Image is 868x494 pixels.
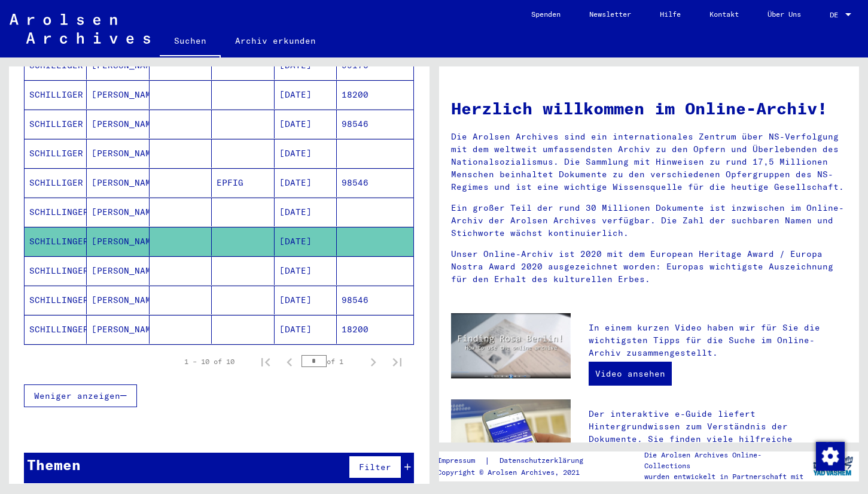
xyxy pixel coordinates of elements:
mat-cell: [PERSON_NAME] [87,198,149,226]
h1: Herzlich willkommen im Online-Archiv! [451,96,848,121]
mat-cell: [DATE] [275,168,337,197]
p: Copyright © Arolsen Archives, 2021 [437,467,598,478]
mat-cell: [PERSON_NAME] [87,168,149,197]
mat-cell: SCHILLIGER [25,110,87,138]
mat-cell: [DATE] [275,256,337,285]
div: Themen [27,454,81,475]
mat-cell: [PERSON_NAME] [87,110,149,138]
mat-cell: SCHILLINGER [25,256,87,285]
mat-cell: 98546 [337,286,413,314]
mat-cell: SCHILLINGER [25,198,87,226]
mat-cell: [DATE] [275,80,337,109]
div: of 1 [301,356,361,367]
mat-cell: SCHILLINGER [25,315,87,344]
button: Next page [361,350,385,374]
img: eguide.jpg [451,399,571,480]
mat-cell: [PERSON_NAME] [87,286,149,314]
button: First page [254,350,278,374]
button: Filter [349,456,401,478]
mat-cell: 98546 [337,168,413,197]
img: Arolsen_neg.svg [10,14,150,44]
img: video.jpg [451,313,571,378]
mat-cell: [DATE] [275,110,337,138]
mat-cell: SCHILLIGER [25,80,87,109]
div: | [437,454,598,467]
a: Impressum [437,454,485,467]
mat-cell: 98546 [337,110,413,138]
mat-cell: [PERSON_NAME] [87,315,149,344]
div: 1 – 10 of 10 [184,356,234,367]
p: Unser Online-Archiv ist 2020 mit dem European Heritage Award / Europa Nostra Award 2020 ausgezeic... [451,248,848,286]
mat-cell: EPFIG [212,168,274,197]
mat-cell: [DATE] [275,198,337,226]
mat-cell: [PERSON_NAME] [87,227,149,256]
mat-cell: [PERSON_NAME] [87,80,149,109]
button: Previous page [278,350,301,374]
mat-cell: [PERSON_NAME] [87,139,149,168]
mat-cell: SCHILLIGER [25,139,87,168]
a: Video ansehen [589,362,672,386]
a: Archiv erkunden [221,26,330,55]
a: Suchen [160,26,221,57]
button: Last page [385,350,409,374]
mat-cell: SCHILLIGER [25,168,87,197]
mat-cell: SCHILLINGER [25,286,87,314]
p: Der interaktive e-Guide liefert Hintergrundwissen zum Verständnis der Dokumente. Sie finden viele... [589,408,847,483]
mat-cell: [DATE] [275,286,337,314]
button: Weniger anzeigen [24,384,137,407]
mat-cell: [DATE] [275,227,337,256]
mat-cell: [PERSON_NAME] [87,256,149,285]
a: Datenschutzerklärung [490,454,598,467]
p: In einem kurzen Video haben wir für Sie die wichtigsten Tipps für die Suche im Online-Archiv zusa... [589,322,847,359]
img: Zustimmung ändern [816,442,845,471]
img: yv_logo.png [811,451,855,481]
span: Weniger anzeigen [34,390,120,401]
span: Filter [359,462,391,472]
mat-cell: SCHILLINGER [25,227,87,256]
mat-cell: 18200 [337,80,413,109]
p: Die Arolsen Archives Online-Collections [644,450,806,471]
mat-cell: [DATE] [275,139,337,168]
p: wurden entwickelt in Partnerschaft mit [644,471,806,482]
p: Ein großer Teil der rund 30 Millionen Dokumente ist inzwischen im Online-Archiv der Arolsen Archi... [451,202,848,240]
mat-cell: 18200 [337,315,413,344]
p: Die Arolsen Archives sind ein internationales Zentrum über NS-Verfolgung mit dem weltweit umfasse... [451,131,848,193]
mat-cell: [DATE] [275,315,337,344]
span: DE [830,11,843,19]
